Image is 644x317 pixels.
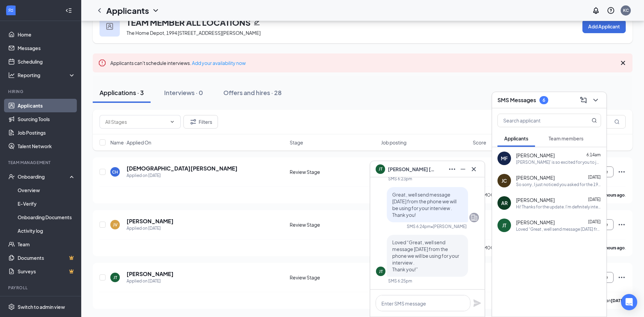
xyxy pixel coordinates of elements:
div: Reporting [18,72,76,78]
svg: MagnifyingGlass [614,119,620,124]
a: Activity log [18,224,75,237]
svg: ChevronDown [592,96,600,104]
div: [PERSON_NAME]' is so excited for you to join our team! Do you know anyone else who might be inter... [516,159,601,165]
div: JT [502,222,506,229]
button: ChevronDown [590,95,601,106]
svg: Analysis [8,72,15,78]
span: Team members [549,135,583,141]
a: Job Postings [18,126,75,139]
div: 6 [542,97,545,103]
b: 17 hours ago [600,193,625,198]
div: Applied on [DATE] [127,278,174,285]
div: Switch to admin view [18,303,65,310]
div: Loved “Great , well send message [DATE] from the phone we will be using for your interview . Than... [516,226,601,232]
a: SurveysCrown [18,265,75,278]
div: JT [113,275,117,280]
div: Applied on [DATE] [127,225,174,232]
div: Team Management [8,160,74,165]
button: Filter Filters [183,115,218,129]
svg: Collapse [65,7,72,14]
span: [PERSON_NAME] [GEOGRAPHIC_DATA] [388,165,435,173]
div: JC [502,177,507,184]
svg: QuestionInfo [607,6,615,15]
div: Offers and hires · 28 [223,88,282,97]
a: Home [18,28,75,41]
button: Cross [468,164,479,175]
span: Applicants can't schedule interviews. [110,60,246,66]
h5: [PERSON_NAME] [127,270,174,278]
a: E-Verify [18,197,75,210]
div: Interviews · 0 [164,88,203,97]
div: SMS 6:24pm [407,224,431,229]
svg: ChevronDown [170,119,175,124]
div: Review Stage [290,274,377,281]
svg: Cross [470,165,478,173]
a: DocumentsCrown [18,251,75,265]
button: Add Applicant [582,20,626,33]
a: Messages [18,41,75,55]
svg: MagnifyingGlass [592,118,597,123]
div: JV [113,222,117,228]
div: So sorry , I just noticed you asked for the 19th . No interviews for this week will be held [DATE] . [516,182,601,187]
a: Team [18,237,75,251]
input: Search applicant [498,114,578,127]
span: [DATE] [588,197,601,202]
a: Onboarding Documents [18,210,75,224]
svg: WorkstreamLogo [7,7,14,14]
h3: SMS Messages [497,96,536,104]
button: Ellipses [447,164,458,175]
div: KC [623,7,629,13]
a: Overview [18,183,75,197]
svg: Cross [619,59,627,67]
svg: Ellipses [618,273,626,281]
button: ComposeMessage [578,95,589,106]
span: Name · Applied On [110,139,151,146]
h3: TEAM MEMBER ALL LOCATIONS [127,17,251,28]
span: Loved “Great , well send message [DATE] from the phone we will be using for your interview . Than... [392,239,459,272]
svg: UserCheck [8,173,15,180]
span: [PERSON_NAME] [516,152,555,159]
div: Onboarding [18,173,70,180]
svg: ComposeMessage [579,96,587,104]
div: CH [112,169,118,175]
span: The Home Depot, 1994 [STREET_ADDRESS][PERSON_NAME] [127,30,261,36]
svg: Plane [473,299,481,307]
a: Applicants [18,99,75,112]
h5: [PERSON_NAME] [127,218,174,225]
svg: ChevronLeft [95,6,104,15]
div: Review Stage [290,221,377,228]
span: [PERSON_NAME] [516,219,555,226]
span: Score [473,139,486,146]
svg: Notifications [592,6,600,15]
div: SMS 6:23pm [388,176,412,182]
div: SMS 6:25pm [388,278,412,284]
span: Job posting [381,139,406,146]
svg: Ellipses [618,221,626,229]
span: [DATE] [588,219,601,224]
b: [DATE] [611,298,625,303]
button: Minimize [458,164,468,175]
a: Sourcing Tools [18,112,75,126]
h1: Applicants [106,5,149,16]
div: Review Stage [290,168,377,175]
svg: Settings [8,303,15,310]
input: All Stages [105,118,167,126]
div: Applied on [DATE] [127,172,238,179]
a: Talent Network [18,139,75,153]
span: [PERSON_NAME] [516,197,555,203]
a: Scheduling [18,55,75,68]
span: [DATE] [588,175,601,180]
div: AR [501,200,508,206]
div: Payroll [8,285,74,291]
svg: Pencil [253,19,260,26]
div: Hiring [8,89,74,94]
div: Hi! Thanks for the update. I’m definitely interested in the position and excited about the opport... [516,204,601,210]
div: Applications · 3 [99,88,144,97]
span: • [PERSON_NAME] [431,224,467,229]
svg: ChevronDown [152,6,160,15]
span: Stage [290,139,303,146]
b: 19 hours ago [600,245,625,250]
a: Add your availability now [192,60,246,66]
div: MF [501,155,508,162]
svg: Minimize [459,165,467,173]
